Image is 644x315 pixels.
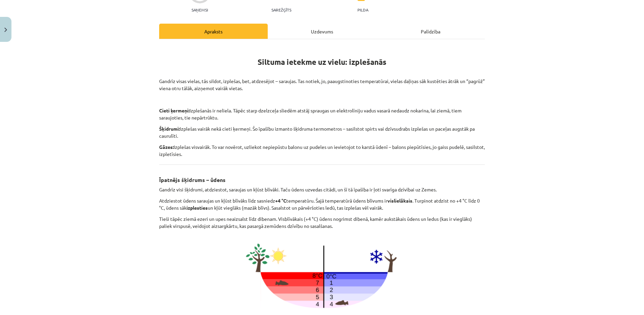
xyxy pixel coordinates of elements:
p: Izplešanās ir neliela. Tāpēc starp dzelzceļa sliedēm atstāj spraugas un elektrolīniju vadus vasar... [159,107,485,121]
p: Gandrīz visas vielas, tās sildot, izplešas, bet, atdzesējot – saraujas. Tas notiek, jo, paaugstin... [159,78,485,92]
p: Sarežģīts [271,7,291,12]
p: Atdziestot ūdens saraujas un kļūst blīvāks līdz sasniedz temperatūru. Šajā temperatūrā ūdens blīv... [159,197,485,211]
b: Gāzes: [159,144,174,150]
p: pilda [357,7,368,12]
b: +4 °C [275,198,286,204]
b: Šķidrumi: [159,126,180,132]
b: izplesties [186,205,208,211]
div: Apraksts [159,24,268,39]
p: Saņemsi [189,7,211,12]
p: Gandrīz visi šķidrumi, atdziestot, saraujas un kļūst blīvāki. Taču ūdens uzvedas citādi, un šī tā... [159,186,485,193]
div: Uzdevums [268,24,376,39]
p: Tieši tāpēc ziemā ezeri un upes neaizsalst līdz dibenam. Visblīvākais (+4 °C) ūdens nogrimst dibe... [159,215,485,230]
p: Izplešas vairāk nekā cieti ķermeņi. Šo īpašību izmanto šķidruma termometros – sasilstot spirts va... [159,125,485,139]
b: vislielākais [387,198,412,204]
p: Izplešas visvairāk. To var novērot, uzliekot nepiepūstu balonu uz pudeles un ievietojot to karstā... [159,143,485,158]
div: Palīdzība [376,24,485,39]
strong: Siltuma ietekme uz vielu: izplešanās [258,57,386,67]
b: Cieti ķermeņi: [159,107,189,113]
img: icon-close-lesson-0947bae3869378f0d4975bcd49f059093ad1ed9edebbc8119c70593378902aed.svg [4,28,7,32]
b: Īpatnējs šķidrums – ūdens [159,176,226,183]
